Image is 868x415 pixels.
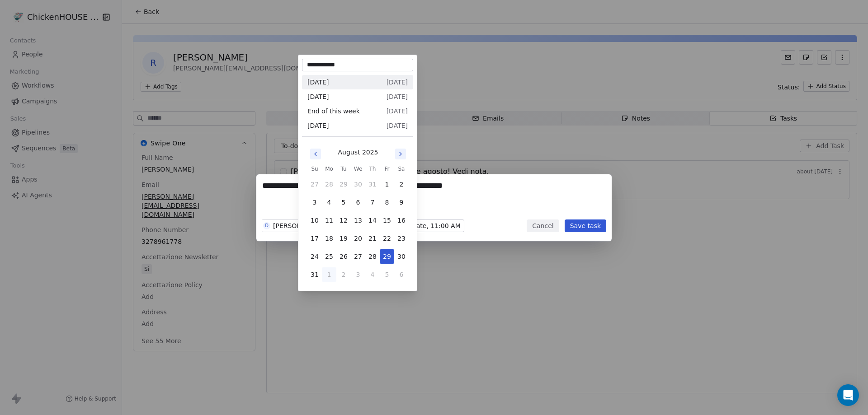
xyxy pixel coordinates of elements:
span: [DATE] [387,92,408,101]
button: 15 [380,213,394,228]
button: 30 [394,249,409,264]
span: [DATE] [387,107,408,116]
th: Friday [380,164,394,173]
span: End of this week [307,107,360,116]
button: 9 [394,195,409,210]
button: 23 [394,231,409,246]
button: 6 [394,267,409,282]
button: 27 [307,177,322,191]
button: 1 [322,267,336,282]
button: 2 [394,177,409,191]
button: 25 [322,249,336,264]
button: Go to previous month [309,148,322,160]
button: 27 [351,249,365,264]
button: 7 [365,195,380,210]
button: 30 [351,177,365,191]
th: Saturday [394,164,409,173]
th: Sunday [307,164,322,173]
button: 3 [351,267,365,282]
button: 13 [351,213,365,228]
button: 5 [380,267,394,282]
button: 3 [307,195,322,210]
button: Go to next month [394,148,407,160]
button: 14 [365,213,380,228]
button: 26 [336,249,351,264]
button: 8 [380,195,394,210]
span: [DATE] [387,78,408,87]
button: 19 [336,231,351,246]
span: [DATE] [387,121,408,130]
button: 4 [365,267,380,282]
button: 28 [322,177,336,191]
span: [DATE] [307,92,329,101]
button: 20 [351,231,365,246]
th: Monday [322,164,336,173]
button: 17 [307,231,322,246]
button: 1 [380,177,394,191]
button: 2 [336,267,351,282]
button: 31 [307,267,322,282]
th: Wednesday [351,164,365,173]
button: 29 [380,249,394,264]
button: 29 [336,177,351,191]
button: 31 [365,177,380,191]
button: 24 [307,249,322,264]
button: 28 [365,249,380,264]
button: 18 [322,231,336,246]
button: 6 [351,195,365,210]
span: [DATE] [307,121,329,130]
button: 4 [322,195,336,210]
button: 12 [336,213,351,228]
button: 21 [365,231,380,246]
span: [DATE] [307,78,329,87]
th: Tuesday [336,164,351,173]
th: Thursday [365,164,380,173]
button: 5 [336,195,351,210]
button: 16 [394,213,409,228]
button: 22 [380,231,394,246]
button: 10 [307,213,322,228]
button: 11 [322,213,336,228]
div: August 2025 [338,148,378,157]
